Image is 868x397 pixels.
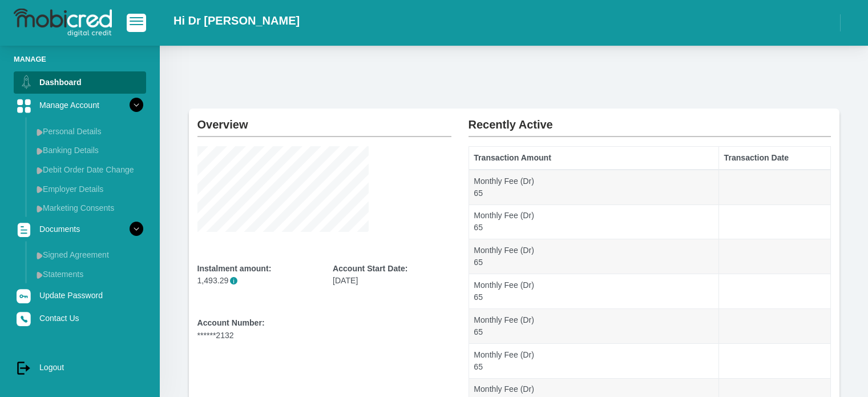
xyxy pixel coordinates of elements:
a: Statements [32,265,146,283]
td: Monthly Fee (Dr) 65 [469,274,718,309]
td: Monthly Fee (Dr) 65 [469,308,718,343]
a: Update Password [14,284,146,306]
span: Please note that the instalment amount provided does not include the monthly fee, which will be i... [230,277,237,284]
a: Dashboard [14,71,146,93]
th: Transaction Date [718,147,830,170]
img: menu arrow [37,271,43,279]
img: menu arrow [37,252,43,259]
a: Personal Details [32,122,146,141]
th: Transaction Amount [469,147,718,170]
img: logo-mobicred.svg [14,9,112,37]
td: Monthly Fee (Dr) 65 [469,239,718,274]
img: menu arrow [37,186,43,193]
td: Monthly Fee (Dr) 65 [469,343,718,378]
a: Contact Us [14,307,146,329]
li: Manage [14,54,146,65]
a: Marketing Consents [32,199,146,217]
p: 1,493.29 [197,275,316,287]
h2: Recently Active [469,109,831,131]
a: Employer Details [32,180,146,198]
b: Account Number: [197,318,265,327]
b: Account Start Date: [333,264,407,273]
a: Debit Order Date Change [32,161,146,179]
img: menu arrow [37,167,43,174]
td: Monthly Fee (Dr) 65 [469,204,718,239]
div: [DATE] [333,263,451,287]
a: Banking Details [32,141,146,159]
a: Manage Account [14,94,146,116]
td: Monthly Fee (Dr) 65 [469,170,718,204]
b: Instalment amount: [197,264,272,273]
img: menu arrow [37,147,43,155]
a: Signed Agreement [32,246,146,264]
a: Logout [14,356,146,378]
h2: Hi Dr [PERSON_NAME] [173,14,300,27]
img: menu arrow [37,129,43,136]
h2: Overview [197,109,451,131]
img: menu arrow [37,205,43,212]
a: Documents [14,218,146,240]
